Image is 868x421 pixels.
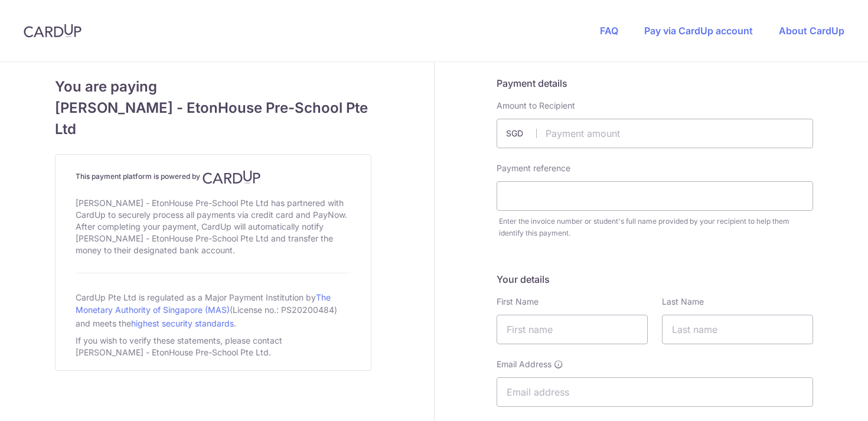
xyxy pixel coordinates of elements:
[506,128,537,139] span: SGD
[600,25,618,37] a: FAQ
[76,332,351,361] div: If you wish to verify these statements, please contact [PERSON_NAME] - EtonHouse Pre-School Pte Ltd.
[497,272,813,286] h5: Your details
[76,170,351,184] h4: This payment platform is powered by
[497,119,813,148] input: Payment amount
[499,216,813,239] div: Enter the invoice number or student's full name provided by your recipient to help them identify ...
[644,25,753,37] a: Pay via CardUp account
[662,296,704,308] label: Last Name
[497,377,813,407] input: Email address
[76,195,351,259] div: [PERSON_NAME] - EtonHouse Pre-School Pte Ltd has partnered with CardUp to securely process all pa...
[779,25,844,37] a: About CardUp
[131,318,234,328] a: highest security standards
[76,288,351,332] div: CardUp Pte Ltd is regulated as a Major Payment Institution by (License no.: PS20200484) and meets...
[203,170,260,184] img: CardUp
[55,97,371,140] span: [PERSON_NAME] - EtonHouse Pre-School Pte Ltd
[55,76,371,97] span: You are paying
[24,24,81,38] img: CardUp
[497,100,575,112] label: Amount to Recipient
[497,296,539,308] label: First Name
[662,315,813,344] input: Last name
[497,358,552,370] span: Email Address
[497,315,648,344] input: First name
[497,162,570,174] label: Payment reference
[497,76,813,90] h5: Payment details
